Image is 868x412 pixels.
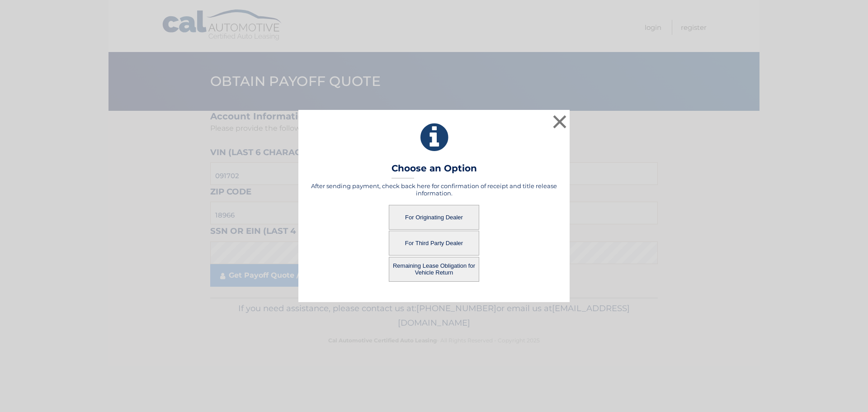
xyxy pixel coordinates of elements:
button: For Third Party Dealer [389,231,479,256]
button: For Originating Dealer [389,205,479,230]
button: Remaining Lease Obligation for Vehicle Return [389,257,479,282]
h3: Choose an Option [392,163,477,179]
h5: After sending payment, check back here for confirmation of receipt and title release information. [310,182,558,197]
button: × [551,113,569,131]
